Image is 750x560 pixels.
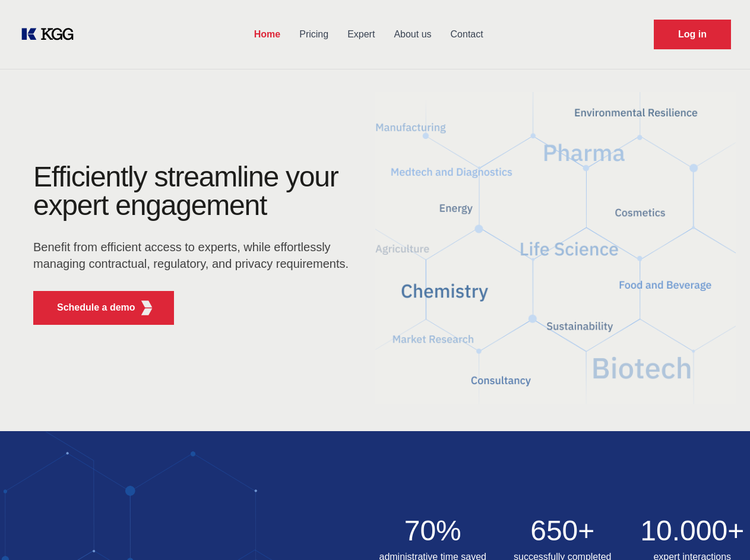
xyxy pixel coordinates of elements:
a: Pricing [290,19,338,50]
a: Expert [338,19,384,50]
img: KGG Fifth Element RED [140,300,154,315]
a: Request Demo [654,20,731,49]
a: Contact [441,19,493,50]
a: Home [245,19,290,50]
h2: 650+ [505,517,621,545]
a: KOL Knowledge Platform: Talk to Key External Experts (KEE) [19,25,83,44]
img: KGG Fifth Element RED [375,77,736,419]
button: Schedule a demoKGG Fifth Element RED [33,291,174,325]
p: Schedule a demo [57,300,135,315]
p: Benefit from efficient access to experts, while effortlessly managing contractual, regulatory, an... [33,239,356,272]
a: About us [384,19,441,50]
h2: 70% [375,517,491,545]
h1: Efficiently streamline your expert engagement [33,163,356,220]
